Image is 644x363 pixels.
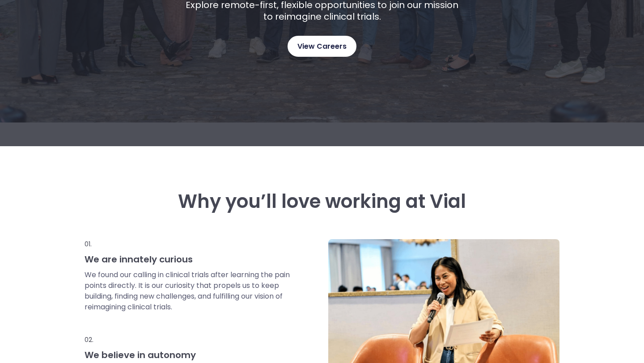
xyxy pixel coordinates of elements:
[85,191,559,212] h3: Why you’ll love working at Vial
[297,41,347,52] span: View Careers
[85,239,291,249] p: 01.
[85,349,291,361] h3: We believe in autonomy
[288,36,356,57] a: View Careers
[85,335,291,345] p: 02.
[85,253,291,265] h3: We are innately curious
[85,270,291,312] p: We found our calling in clinical trials after learning the pain points directly. It is our curios...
